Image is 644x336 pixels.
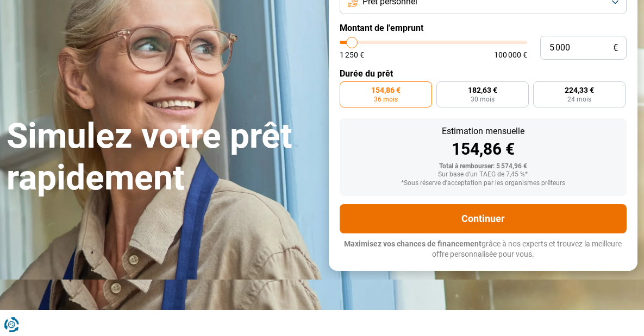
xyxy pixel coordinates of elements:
[344,239,482,248] span: Maximisez vos chances de financement
[371,86,401,94] span: 154,86 €
[340,239,627,260] p: grâce à nos experts et trouvez la meilleure offre personnalisée pour vous.
[340,23,627,33] label: Montant de l'emprunt
[567,96,591,103] span: 24 mois
[494,51,527,59] span: 100 000 €
[348,163,618,170] div: Total à rembourser: 5 574,96 €
[348,171,618,179] div: Sur base d'un TAEG de 7,45 %*
[374,96,398,103] span: 36 mois
[348,127,618,136] div: Estimation mensuelle
[565,86,594,94] span: 224,33 €
[348,141,618,157] div: 154,86 €
[7,116,316,199] h1: Simulez votre prêt rapidement
[340,68,627,79] label: Durée du prêt
[471,96,495,103] span: 30 mois
[613,43,618,53] span: €
[340,204,627,233] button: Continuer
[348,180,618,187] div: *Sous réserve d'acceptation par les organismes prêteurs
[340,51,364,59] span: 1 250 €
[468,86,497,94] span: 182,63 €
